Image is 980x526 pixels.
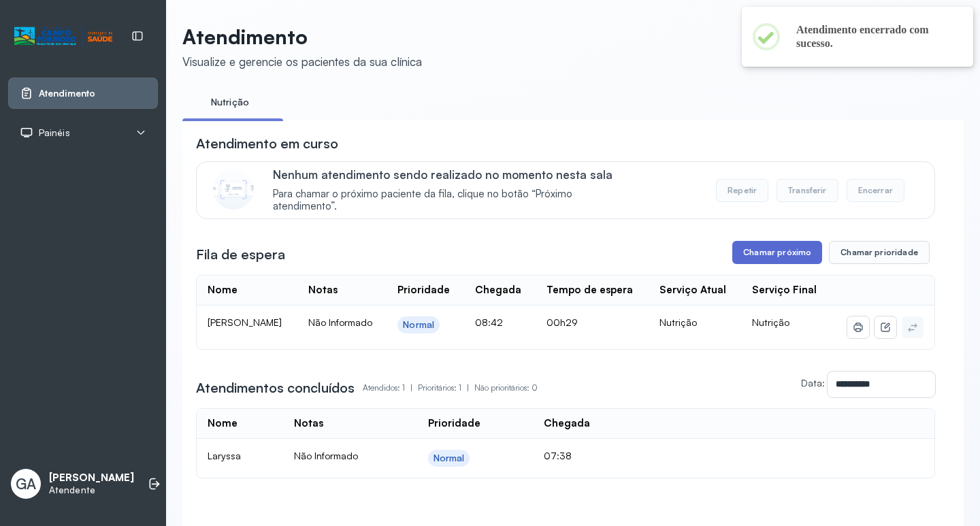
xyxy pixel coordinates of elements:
[363,378,418,397] p: Atendidos: 1
[273,167,633,182] p: Nenhum atendimento sendo realizado no momento nesta sala
[182,54,422,69] div: Visualize e gerencie os pacientes da sua clínica
[213,169,254,210] img: Imagem de CalloutCard
[208,316,282,328] span: [PERSON_NAME]
[49,484,134,496] p: Atendente
[208,450,241,461] span: Laryssa
[467,382,469,393] span: |
[14,25,112,48] img: Logotipo do estabelecimento
[196,378,355,397] h3: Atendimentos concluídos
[428,417,480,430] div: Prioridade
[546,284,633,297] div: Tempo de espera
[308,284,338,297] div: Notas
[418,378,474,397] p: Prioritários: 1
[39,88,95,99] span: Atendimento
[273,188,633,214] span: Para chamar o próximo paciente da fila, clique no botão “Próximo atendimento”.
[544,417,590,430] div: Chegada
[182,91,278,114] a: Nutrição
[182,24,422,49] p: Atendimento
[801,377,825,389] label: Data:
[434,453,465,464] div: Normal
[716,179,768,202] button: Repetir
[294,417,323,430] div: Notas
[208,417,238,430] div: Nome
[732,241,822,264] button: Chamar próximo
[752,316,789,328] span: Nutrição
[475,316,503,328] span: 08:42
[49,472,134,484] p: [PERSON_NAME]
[544,450,572,461] span: 07:38
[410,382,412,393] span: |
[475,284,521,297] div: Chegada
[474,378,538,397] p: Não prioritários: 0
[403,319,434,331] div: Normal
[308,316,372,328] span: Não Informado
[829,241,930,264] button: Chamar prioridade
[777,179,838,202] button: Transferir
[659,284,726,297] div: Serviço Atual
[39,127,70,139] span: Painéis
[20,86,146,100] a: Atendimento
[752,284,817,297] div: Serviço Final
[397,284,450,297] div: Prioridade
[208,284,238,297] div: Nome
[546,316,578,328] span: 00h29
[196,245,285,264] h3: Fila de espera
[796,23,951,50] h2: Atendimento encerrado com sucesso.
[196,134,338,153] h3: Atendimento em curso
[847,179,904,202] button: Encerrar
[659,316,730,329] div: Nutrição
[294,450,358,461] span: Não Informado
